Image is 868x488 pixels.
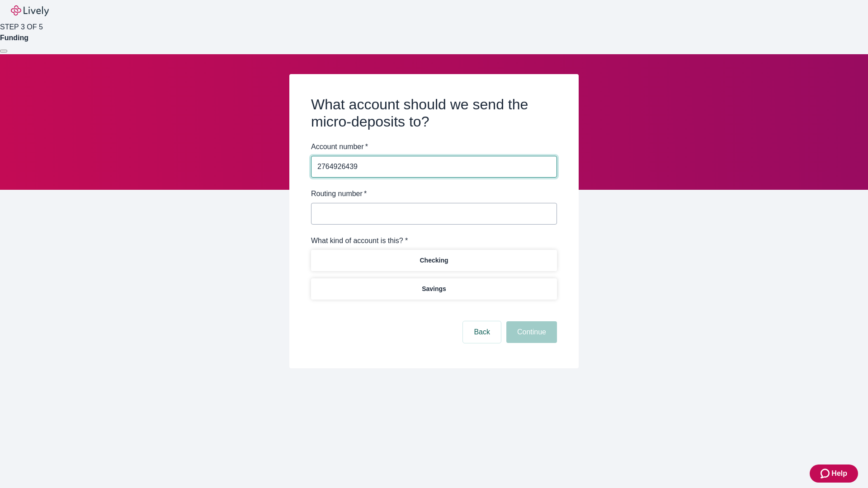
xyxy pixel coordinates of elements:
[422,284,446,294] p: Savings
[311,141,368,152] label: Account number
[420,256,448,265] p: Checking
[311,96,557,131] h2: What account should we send the micro-deposits to?
[311,278,557,300] button: Savings
[463,321,501,343] button: Back
[311,188,367,199] label: Routing number
[311,250,557,271] button: Checking
[831,468,847,479] span: Help
[11,5,49,16] img: Lively
[810,465,858,483] button: Zendesk support iconHelp
[311,235,408,246] label: What kind of account is this? *
[821,468,831,479] svg: Zendesk support icon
